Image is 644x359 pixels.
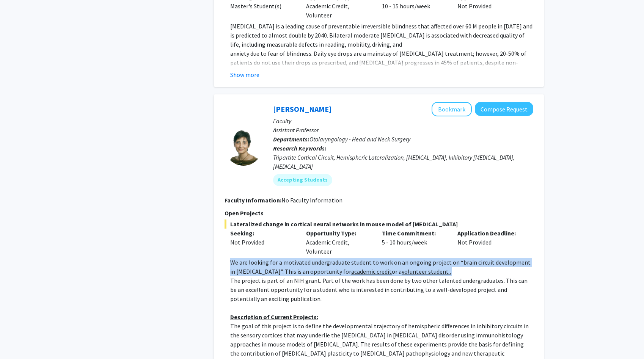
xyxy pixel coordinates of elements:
[273,104,331,114] a: [PERSON_NAME]
[230,276,533,303] p: The project is part of an NIH grant. Part of the work has been done by two other talented undergr...
[230,22,533,49] p: [MEDICAL_DATA] is a leading cause of preventable irreversible blindness that affected over 60 M p...
[225,209,533,218] p: Open Projects
[273,116,533,125] p: Faculty
[300,229,376,256] div: Academic Credit, Volunteer
[376,229,452,256] div: 5 - 10 hours/week
[230,238,295,247] div: Not Provided
[230,229,295,238] p: Seeking:
[281,196,342,204] span: No Faculty Information
[452,229,528,256] div: Not Provided
[306,229,371,238] p: Opportunity Type:
[273,135,309,143] b: Departments:
[6,325,32,353] iframe: Chat
[225,219,533,229] span: Lateralized change in cortical neural networks in mouse model of [MEDICAL_DATA]
[351,268,392,275] u: academic credit
[382,229,446,238] p: Time Commitment:
[309,135,410,143] span: Otolaryngology - Head and Neck Surgery
[230,2,295,11] div: Master's Student(s)
[273,144,327,152] b: Research Keywords:
[402,268,451,275] u: volunteer student .
[230,70,259,79] button: Show more
[432,102,472,116] button: Add Tara Deemyad to Bookmarks
[230,313,318,321] u: Description of Current Projects:
[475,102,533,116] button: Compose Request to Tara Deemyad
[225,196,281,204] b: Faculty Information:
[273,125,533,135] p: Assistant Professor
[273,174,332,186] mat-chip: Accepting Students
[273,153,533,171] div: Tripartite Cortical Circuit, Hemispheric Lateralization, [MEDICAL_DATA], Inhibitory [MEDICAL_DATA...
[230,49,533,103] p: anxiety due to fear of blindness. Daily eye drops are a mainstay of [MEDICAL_DATA] treatment; how...
[230,258,533,276] p: We are looking for a motivated undergraduate student to work on an ongoing project on “brain circ...
[457,229,522,238] p: Application Deadline:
